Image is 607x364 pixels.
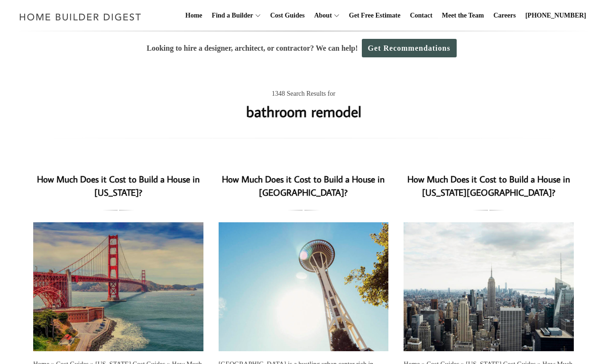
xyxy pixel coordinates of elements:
[272,88,335,100] span: 1348 Search Results for
[404,222,574,351] a: How Much Does it Cost to Build a House in [US_STATE][GEOGRAPHIC_DATA]?
[345,0,405,31] a: Get Free Estimate
[33,222,203,351] a: How Much Does it Cost to Build a House in [US_STATE]?
[182,0,206,31] a: Home
[490,0,520,31] a: Careers
[267,0,309,31] a: Cost Guides
[208,0,253,31] a: Find a Builder
[310,0,331,31] a: About
[438,0,488,31] a: Meet the Team
[15,8,146,26] img: Home Builder Digest
[219,222,389,351] a: How Much Does it Cost to Build a House in [GEOGRAPHIC_DATA]?
[246,100,361,123] h1: bathroom remodel
[407,173,570,199] a: How Much Does it Cost to Build a House in [US_STATE][GEOGRAPHIC_DATA]?
[222,173,385,199] a: How Much Does it Cost to Build a House in [GEOGRAPHIC_DATA]?
[362,39,457,57] a: Get Recommendations
[406,0,436,31] a: Contact
[522,0,590,31] a: [PHONE_NUMBER]
[37,173,200,199] a: How Much Does it Cost to Build a House in [US_STATE]?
